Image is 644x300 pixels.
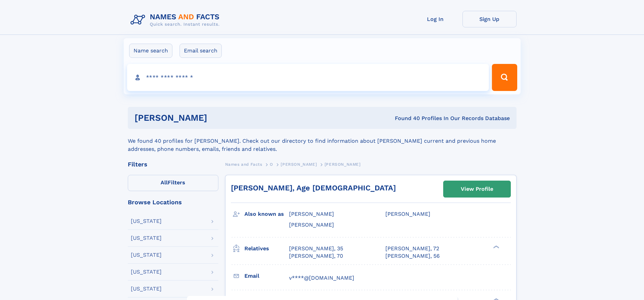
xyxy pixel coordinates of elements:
[289,211,334,217] span: [PERSON_NAME]
[131,269,162,275] div: [US_STATE]
[408,11,462,27] a: Log In
[270,162,273,167] span: O
[325,162,361,167] span: [PERSON_NAME]
[225,160,262,168] a: Names and Facts
[385,252,440,260] a: [PERSON_NAME], 56
[301,115,510,122] div: Found 40 Profiles In Our Records Database
[128,129,517,153] div: We found 40 profiles for [PERSON_NAME]. Check out our directory to find information about [PERSON...
[244,270,289,282] h3: Email
[289,252,343,260] a: [PERSON_NAME], 70
[289,245,343,252] a: [PERSON_NAME], 35
[231,184,396,192] a: [PERSON_NAME], Age [DEMOGRAPHIC_DATA]
[244,208,289,220] h3: Also known as
[135,114,301,122] h1: [PERSON_NAME]
[461,181,493,197] div: View Profile
[128,175,218,191] label: Filters
[281,160,317,168] a: [PERSON_NAME]
[128,11,225,29] img: Logo Names and Facts
[385,245,439,252] a: [PERSON_NAME], 72
[127,64,489,91] input: search input
[131,252,162,258] div: [US_STATE]
[462,11,517,27] a: Sign Up
[289,222,334,228] span: [PERSON_NAME]
[131,286,162,292] div: [US_STATE]
[270,160,273,168] a: O
[129,44,172,58] label: Name search
[281,162,317,167] span: [PERSON_NAME]
[180,44,222,58] label: Email search
[131,218,162,224] div: [US_STATE]
[385,211,430,217] span: [PERSON_NAME]
[161,179,168,186] span: All
[444,181,510,197] a: View Profile
[492,64,517,91] button: Search Button
[131,235,162,241] div: [US_STATE]
[128,199,218,205] div: Browse Locations
[128,161,218,167] div: Filters
[244,243,289,254] h3: Relatives
[492,245,500,249] div: ❯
